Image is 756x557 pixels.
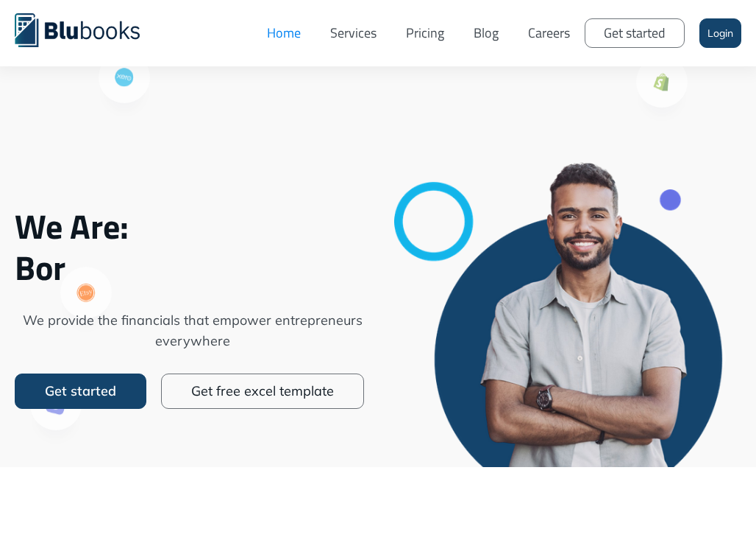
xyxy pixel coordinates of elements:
[15,374,146,409] a: Get started
[161,374,364,409] a: Get free excel template
[391,11,459,55] a: Pricing
[252,11,315,55] a: Home
[459,11,513,55] a: Blog
[699,18,741,48] a: Login
[15,206,371,247] span: We Are:
[315,11,391,55] a: Services
[513,11,585,55] a: Careers
[585,18,685,48] a: Get started
[15,310,371,351] span: We provide the financials that empower entrepreneurs everywhere
[15,11,162,47] a: home
[15,247,371,288] span: Bor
